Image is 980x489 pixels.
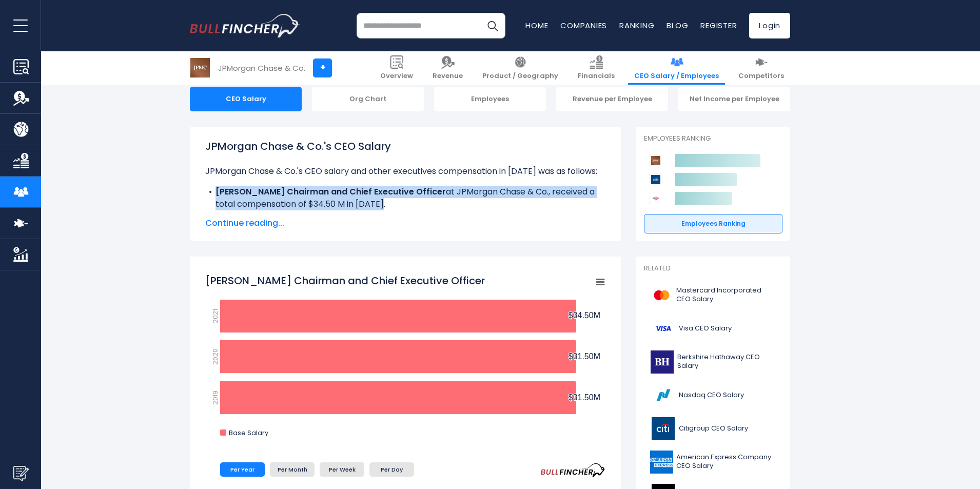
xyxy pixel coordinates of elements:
a: Visa CEO Salary [644,315,782,343]
span: Product / Geography [482,72,558,81]
img: JPM logo [190,58,210,77]
a: Revenue [426,51,469,85]
img: BRK-B logo [650,350,674,374]
li: Per Day [369,462,414,477]
tspan: [PERSON_NAME] Chairman and Chief Executive Officer [205,273,485,288]
a: American Express Company CEO Salary [644,448,782,476]
a: Companies [560,20,607,31]
img: AXP logo [650,451,673,474]
a: Go to homepage [190,14,300,37]
span: Citigroup CEO Salary [679,424,748,433]
a: Employees Ranking [644,214,782,233]
span: Revenue [433,72,463,81]
text: Base Salary [229,428,269,438]
img: MA logo [650,284,673,307]
a: Product / Geography [476,51,564,85]
div: Employees [434,87,546,111]
tspan: $31.50M [569,352,600,361]
img: Citigroup competitors logo [649,173,662,186]
span: Nasdaq CEO Salary [679,391,744,400]
a: Blog [667,20,688,31]
a: Financials [572,51,621,85]
p: Employees Ranking [644,134,782,143]
div: Net Income per Employee [678,87,790,111]
a: + [313,58,332,77]
img: C logo [650,417,676,440]
tspan: $31.50M [569,393,600,402]
a: Berkshire Hathaway CEO Salary [644,348,782,376]
text: 2021 [210,309,220,323]
span: Visa CEO Salary [679,324,732,333]
b: [PERSON_NAME] Chairman and Chief Executive Officer [215,186,446,198]
p: Related [644,264,782,273]
img: bullfincher logo [190,14,300,37]
img: Bank of America Corporation competitors logo [649,192,662,205]
img: NDAQ logo [650,384,676,407]
h1: JPMorgan Chase & Co.'s CEO Salary [205,139,605,154]
a: Competitors [732,51,790,85]
text: 2019 [210,390,220,405]
p: JPMorgan Chase & Co.'s CEO salary and other executives compensation in [DATE] was as follows: [205,165,605,178]
img: JPMorgan Chase & Co. competitors logo [649,154,662,167]
div: JPMorgan Chase & Co. [218,62,305,74]
div: Org Chart [312,87,424,111]
span: Overview [380,72,413,81]
a: Login [749,13,790,38]
img: V logo [650,317,676,340]
span: Continue reading... [205,217,605,229]
a: CEO Salary / Employees [628,51,725,85]
span: American Express Company CEO Salary [676,453,776,471]
span: CEO Salary / Employees [634,72,719,81]
li: at JPMorgan Chase & Co., received a total compensation of $34.50 M in [DATE]. [205,186,605,210]
span: Competitors [738,72,784,81]
div: CEO Salary [190,87,302,111]
a: Home [525,20,548,31]
span: Mastercard Incorporated CEO Salary [676,286,776,304]
a: Ranking [619,20,654,31]
li: Per Week [320,462,364,477]
a: Mastercard Incorporated CEO Salary [644,281,782,309]
a: Nasdaq CEO Salary [644,381,782,409]
span: Berkshire Hathaway CEO Salary [677,353,776,370]
span: Financials [578,72,615,81]
tspan: $34.50M [569,311,600,320]
a: Overview [374,51,419,85]
button: Search [480,13,505,38]
svg: James Dimon Chairman and Chief Executive Officer [205,268,605,448]
li: Per Month [270,462,315,477]
a: Register [700,20,737,31]
a: Citigroup CEO Salary [644,415,782,443]
li: Per Year [220,462,265,477]
div: Revenue per Employee [556,87,668,111]
text: 2020 [210,348,220,365]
